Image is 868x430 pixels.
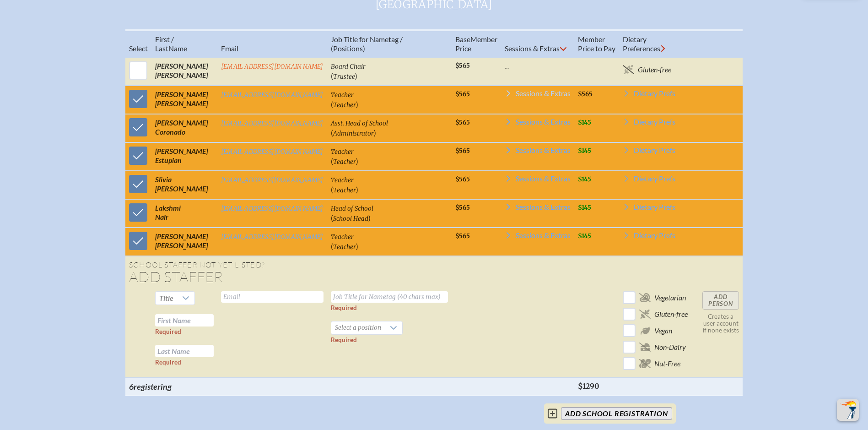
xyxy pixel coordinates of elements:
[839,401,857,419] img: To the top
[221,205,323,212] a: [EMAIL_ADDRESS][DOMAIN_NAME]
[634,147,675,154] span: Dietary Prefs
[623,175,675,186] a: Dietary Prefs
[333,186,356,194] span: Teacher
[356,100,358,109] span: )
[327,30,452,57] th: Job Title for Nametag / (Positions)
[455,35,470,44] span: Base
[331,120,388,127] span: Asst. Head of School
[505,147,571,158] a: Sessions & Extras
[623,35,660,53] span: ary Preferences
[221,291,323,303] input: Email
[217,30,327,57] th: Email
[221,176,323,184] a: [EMAIL_ADDRESS][DOMAIN_NAME]
[331,304,357,311] label: Required
[654,310,688,319] span: Gluten-free
[578,147,591,155] span: $145
[331,71,333,80] span: (
[501,30,574,57] th: Sessions & Extras
[516,232,571,239] span: Sessions & Extras
[505,232,571,243] a: Sessions & Extras
[129,44,148,53] span: Select
[134,381,172,392] span: registering
[654,326,672,335] span: Vegan
[221,91,323,99] a: [EMAIL_ADDRESS][DOMAIN_NAME]
[331,63,366,71] span: Board Chair
[155,314,214,327] input: First Name
[151,57,217,86] td: [PERSON_NAME] [PERSON_NAME]
[151,86,217,114] td: [PERSON_NAME] [PERSON_NAME]
[331,148,354,156] span: Teacher
[578,119,591,126] span: $145
[151,142,217,171] td: [PERSON_NAME] Estupian
[331,291,448,303] input: Job Title for Nametag (40 chars max)
[516,90,571,97] span: Sessions & Extras
[221,148,323,156] a: [EMAIL_ADDRESS][DOMAIN_NAME]
[578,175,591,183] span: $145
[331,205,373,212] span: Head of School
[505,118,571,129] a: Sessions & Extras
[702,313,739,334] p: Creates a user account if none exists
[331,321,385,334] span: Select a position
[516,175,571,182] span: Sessions & Extras
[623,147,675,158] a: Dietary Prefs
[151,199,217,228] td: Lakshmi Nair
[455,90,470,98] span: $565
[151,30,217,57] th: Name
[623,118,675,129] a: Dietary Prefs
[331,91,354,99] span: Teacher
[654,343,686,352] span: Non-Dairy
[619,30,691,57] th: Diet
[634,175,675,182] span: Dietary Prefs
[151,228,217,256] td: [PERSON_NAME] [PERSON_NAME]
[505,203,571,214] a: Sessions & Extras
[634,90,675,97] span: Dietary Prefs
[516,147,571,154] span: Sessions & Extras
[368,213,371,222] span: )
[333,101,356,109] span: Teacher
[455,44,471,53] span: Price
[155,44,168,53] span: Last
[333,215,368,223] span: School Head
[331,176,354,184] span: Teacher
[578,232,591,240] span: $145
[455,147,470,155] span: $565
[159,294,173,302] span: Title
[561,407,672,420] input: add School Registration
[125,378,217,395] th: 6
[491,35,497,44] span: er
[574,30,619,57] th: Member Price to Pay
[331,128,333,137] span: (
[155,35,174,44] span: First /
[574,378,619,395] th: $1290
[356,242,358,250] span: )
[331,213,333,222] span: (
[331,185,333,194] span: (
[634,232,675,239] span: Dietary Prefs
[455,119,470,126] span: $565
[333,158,356,166] span: Teacher
[333,243,356,251] span: Teacher
[374,128,376,137] span: )
[578,204,591,212] span: $145
[578,90,593,98] span: $565
[516,118,571,125] span: Sessions & Extras
[331,100,333,109] span: (
[654,359,680,368] span: Nut-Free
[331,233,354,241] span: Teacher
[455,175,470,183] span: $565
[623,203,675,214] a: Dietary Prefs
[638,65,671,74] span: Gluten-free
[654,293,686,302] span: Vegetarian
[333,73,355,81] span: Trustee
[505,61,571,71] p: ...
[221,120,323,127] a: [EMAIL_ADDRESS][DOMAIN_NAME]
[516,203,571,211] span: Sessions & Extras
[151,114,217,142] td: [PERSON_NAME] Coronado
[634,203,675,211] span: Dietary Prefs
[331,336,357,343] label: Required
[355,71,357,80] span: )
[837,399,859,421] button: Scroll Top
[333,130,374,137] span: Administrator
[156,292,177,305] span: Title
[331,157,333,165] span: (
